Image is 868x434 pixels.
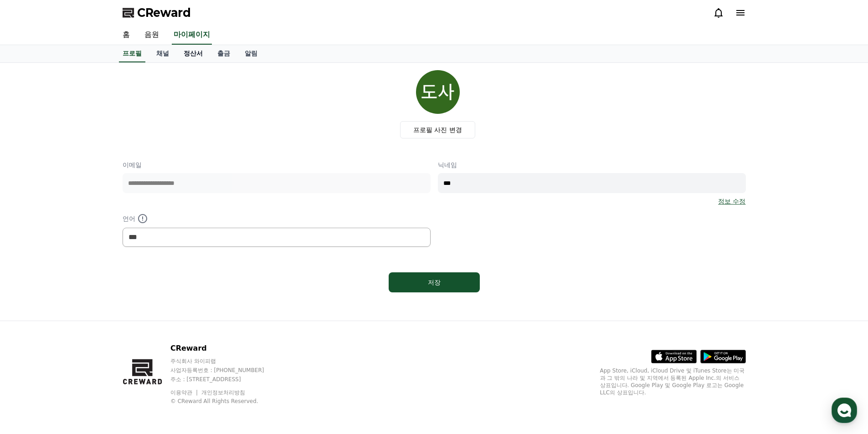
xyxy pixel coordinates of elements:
a: 알림 [237,45,265,62]
a: 음원 [137,26,166,45]
a: 대화 [60,289,118,311]
a: 채널 [149,45,176,62]
span: 대화 [83,303,94,310]
span: 홈 [29,302,34,310]
a: 정산서 [176,45,210,62]
p: 언어 [123,213,431,224]
a: 설정 [118,289,175,311]
a: 정보 수정 [718,197,745,206]
a: 개인정보처리방침 [201,389,245,396]
a: 홈 [3,289,60,311]
span: 설정 [141,302,152,310]
a: 마이페이지 [172,26,212,45]
p: 주식회사 와이피랩 [170,357,282,365]
a: CReward [123,5,191,20]
p: CReward [170,343,282,354]
p: 이메일 [123,160,431,169]
p: App Store, iCloud, iCloud Drive 및 iTunes Store는 미국과 그 밖의 나라 및 지역에서 등록된 Apple Inc.의 서비스 상표입니다. Goo... [600,367,746,396]
span: CReward [137,5,191,20]
a: 홈 [115,26,137,45]
img: profile_image [416,70,460,114]
p: 사업자등록번호 : [PHONE_NUMBER] [170,367,282,374]
div: 저장 [407,278,462,287]
a: 이용약관 [170,389,199,396]
label: 프로필 사진 변경 [400,121,475,138]
button: 저장 [389,272,480,292]
p: © CReward All Rights Reserved. [170,398,282,405]
a: 출금 [210,45,237,62]
p: 주소 : [STREET_ADDRESS] [170,376,282,383]
p: 닉네임 [438,160,746,169]
a: 프로필 [119,45,145,62]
